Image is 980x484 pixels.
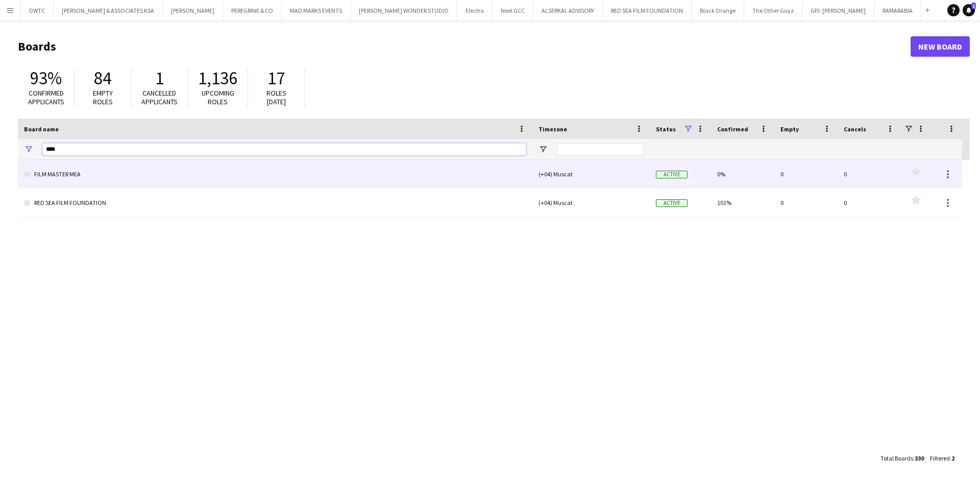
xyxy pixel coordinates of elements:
[163,1,223,20] button: [PERSON_NAME]
[42,143,526,155] input: Board name Filter Input
[711,189,774,217] div: 101%
[493,1,533,20] button: Next GCC
[198,67,237,89] span: 1,136
[30,67,62,89] span: 93%
[155,67,164,89] span: 1
[202,88,234,106] span: Upcoming roles
[838,160,901,188] div: 0
[951,454,954,462] span: 2
[532,189,650,217] div: (+04) Muscat
[963,4,975,16] a: 1
[266,88,286,106] span: Roles [DATE]
[93,88,113,106] span: Empty roles
[24,160,526,189] a: FILM MASTER MEA
[223,1,282,20] button: PEREGRINE & CO
[717,125,748,133] span: Confirmed
[930,454,950,462] span: Filtered
[24,145,33,154] button: Open Filter Menu
[711,160,774,188] div: 0%
[656,199,688,207] span: Active
[351,1,457,20] button: [PERSON_NAME] WONDER STUDIO
[94,67,111,89] span: 84
[802,1,874,20] button: GPJ: [PERSON_NAME]
[533,1,603,20] button: ALSERKAL ADVISORY
[538,125,567,133] span: Timezone
[692,1,744,20] button: Black Orange
[18,39,911,54] h1: Boards
[21,1,54,20] button: DWTC
[656,125,676,133] span: Status
[744,1,802,20] button: The Other Guyz
[880,448,924,468] div: :
[24,189,526,217] a: RED SEA FILM FOUNDATION
[844,125,866,133] span: Cancels
[603,1,692,20] button: RED SEA FILM FOUNDATION
[267,67,285,89] span: 17
[282,1,351,20] button: MAD MARKS EVENTS
[774,160,838,188] div: 0
[930,448,954,468] div: :
[557,143,644,155] input: Timezone Filter Input
[915,454,924,462] span: 330
[532,160,650,188] div: (+04) Muscat
[971,3,976,9] span: 1
[656,171,688,178] span: Active
[911,36,970,57] a: New Board
[780,125,799,133] span: Empty
[54,1,163,20] button: [PERSON_NAME] & ASSOCIATES KSA
[28,88,64,106] span: Confirmed applicants
[24,125,59,133] span: Board name
[874,1,921,20] button: RAMARABIA
[774,189,838,217] div: 0
[880,454,913,462] span: Total Boards
[838,189,901,217] div: 0
[457,1,493,20] button: Electra
[538,145,548,154] button: Open Filter Menu
[141,88,178,106] span: Cancelled applicants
